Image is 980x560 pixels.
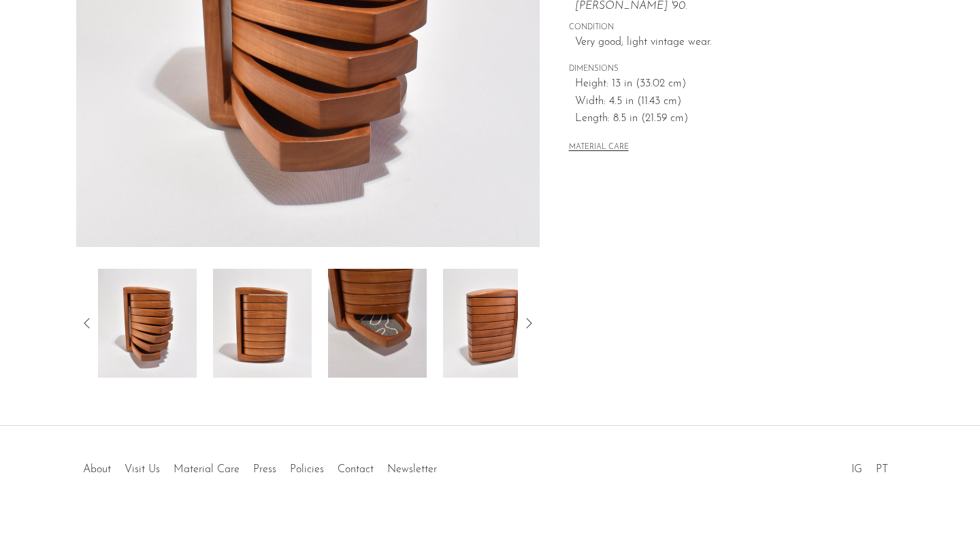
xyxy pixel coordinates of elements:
[575,1,687,12] em: [PERSON_NAME] '90.
[338,464,374,475] a: Contact
[575,93,875,111] span: Width: 4.5 in (11.43 cm)
[125,464,160,475] a: Visit Us
[443,269,542,378] img: Pivoting Jewelry Box
[851,464,862,475] a: IG
[290,464,324,475] a: Policies
[845,453,895,479] ul: Social Medias
[569,143,629,153] button: MATERIAL CARE
[876,464,888,475] a: PT
[213,269,312,378] img: Pivoting Jewelry Box
[253,464,276,475] a: Press
[575,34,875,52] span: Very good; light vintage wear.
[575,110,875,128] span: Length: 8.5 in (21.59 cm)
[98,269,197,378] img: Pivoting Jewelry Box
[76,453,444,479] ul: Quick links
[575,76,875,93] span: Height: 13 in (33.02 cm)
[328,269,427,378] img: Pivoting Jewelry Box
[569,63,875,76] span: DIMENSIONS
[174,464,240,475] a: Material Care
[569,22,875,34] span: CONDITION
[83,464,111,475] a: About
